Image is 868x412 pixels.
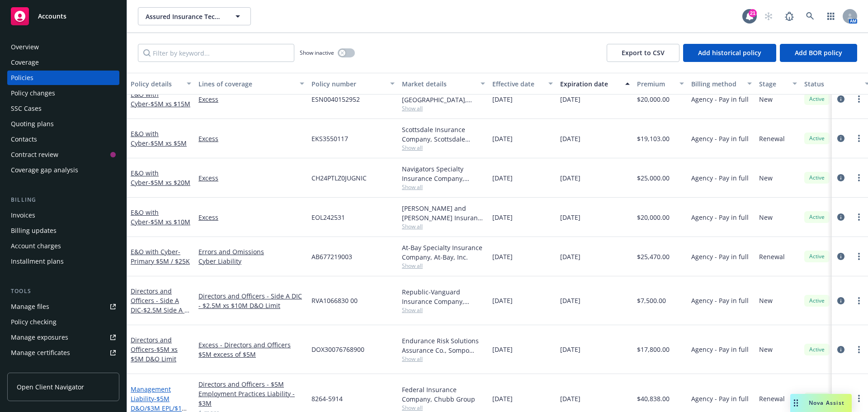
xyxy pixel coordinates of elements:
[808,297,826,305] span: Active
[801,7,819,25] a: Search
[11,132,37,147] div: Contacts
[637,134,670,143] span: $19,103.00
[780,7,798,25] a: Report a Bug
[854,295,864,306] a: more
[808,174,826,182] span: Active
[790,394,852,412] button: Nova Assist
[755,73,801,95] button: Stage
[402,404,485,412] span: Show all
[691,173,749,183] span: Agency - Pay in full
[198,95,304,104] a: Excess
[560,95,580,104] span: [DATE]
[146,12,224,21] span: Assured Insurance Technologies, Inc.
[835,212,846,223] a: circleInformation
[683,44,776,62] button: Add historical policy
[131,336,178,363] a: Directors and Officers
[311,252,352,261] span: AB677219003
[759,296,773,305] span: New
[7,71,119,85] a: Policies
[11,239,61,253] div: Account charges
[835,251,846,262] a: circleInformation
[11,315,57,329] div: Policy checking
[131,129,187,147] a: E&O with Cyber
[7,330,119,345] a: Manage exposures
[835,393,846,404] a: circleInformation
[402,243,485,262] div: At-Bay Specialty Insurance Company, At-Bay, Inc.
[691,394,749,403] span: Agency - Pay in full
[637,252,670,261] span: $25,470.00
[607,44,679,62] button: Export to CSV
[300,49,334,57] span: Show inactive
[402,164,485,183] div: Navigators Specialty Insurance Company, Hartford Insurance Group, CRC Group
[17,382,84,392] span: Open Client Navigator
[7,163,119,177] a: Coverage gap analysis
[637,95,670,104] span: $20,000.00
[311,296,358,305] span: RVA1066830 00
[808,252,826,260] span: Active
[854,251,864,262] a: more
[809,399,844,407] span: Nova Assist
[402,183,485,191] span: Show all
[759,173,773,183] span: New
[11,147,58,162] div: Contract review
[492,213,513,222] span: [DATE]
[637,296,666,305] span: $7,500.00
[11,330,68,345] div: Manage exposures
[759,252,785,261] span: Renewal
[492,95,513,104] span: [DATE]
[198,134,304,143] a: Excess
[7,239,119,253] a: Account charges
[11,299,49,314] div: Manage files
[198,79,294,89] div: Lines of coverage
[835,94,846,104] a: circleInformation
[822,7,840,25] a: Switch app
[688,73,755,95] button: Billing method
[131,169,190,187] a: E&O with Cyber
[7,287,119,296] div: Tools
[560,134,580,143] span: [DATE]
[560,296,580,305] span: [DATE]
[691,134,749,143] span: Agency - Pay in full
[691,95,749,104] span: Agency - Pay in full
[691,345,749,354] span: Agency - Pay in full
[560,252,580,261] span: [DATE]
[131,287,191,324] a: Directors and Officers - Side A DIC
[311,213,345,222] span: EOL242531
[11,254,64,269] div: Installment plans
[402,385,485,404] div: Federal Insurance Company, Chubb Group
[7,4,119,29] a: Accounts
[148,139,187,147] span: - $5M xs $5M
[808,95,826,103] span: Active
[759,213,773,222] span: New
[131,208,190,226] a: E&O with Cyber
[698,48,761,57] span: Add historical policy
[780,44,857,62] button: Add BOR policy
[402,355,485,363] span: Show all
[198,389,304,408] a: Employment Practices Liability - $3M
[854,172,864,183] a: more
[492,79,543,89] div: Effective date
[402,287,485,306] div: Republic-Vanguard Insurance Company, AmTrust Financial Services
[402,306,485,314] span: Show all
[557,73,633,95] button: Expiration date
[311,95,360,104] span: ESN0040152952
[11,55,39,70] div: Coverage
[131,247,190,265] a: E&O with Cyber
[560,213,580,222] span: [DATE]
[7,117,119,131] a: Quoting plans
[7,101,119,116] a: SSC Cases
[691,213,749,222] span: Agency - Pay in full
[11,117,54,131] div: Quoting plans
[560,394,580,403] span: [DATE]
[835,344,846,355] a: circleInformation
[11,361,57,375] div: Manage claims
[854,212,864,223] a: more
[7,55,119,70] a: Coverage
[633,73,688,95] button: Premium
[560,79,620,89] div: Expiration date
[198,379,304,389] a: Directors and Officers - $5M
[790,394,802,412] div: Drag to move
[402,85,485,104] div: Underwriters at Lloyd's, [GEOGRAPHIC_DATA], [PERSON_NAME] of London, CFC Underwriting, CRC Group
[311,345,364,354] span: DOX30076768900
[148,178,190,187] span: - $5M xs $20M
